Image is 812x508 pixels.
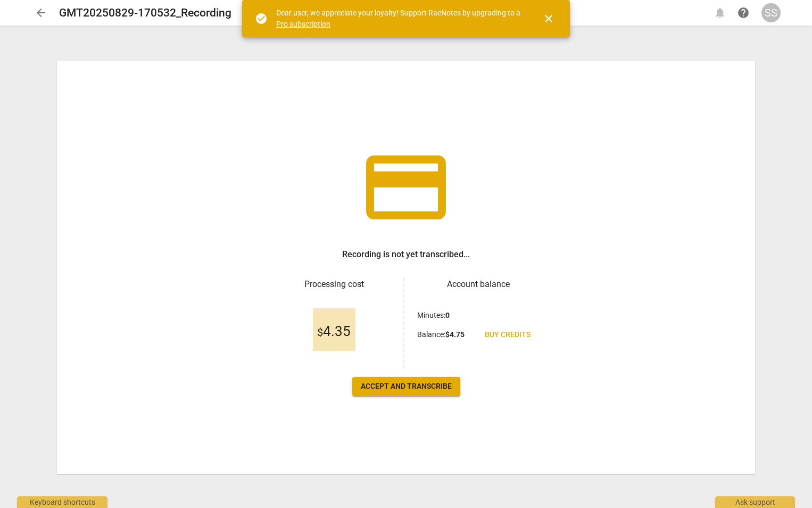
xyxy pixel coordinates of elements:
[17,496,107,508] div: Keyboard shortcuts
[715,496,795,508] div: Ask support
[276,7,523,29] div: Dear user, we appreciate your loyalty! Support RaeNotes by upgrading to a
[476,325,539,345] a: Buy credits
[276,20,330,28] a: Pro subscription
[761,3,781,22] button: SS
[417,278,539,291] h3: Account balance
[35,6,47,19] span: arrow_back
[273,278,395,291] h3: Processing cost
[536,6,561,31] button: Close
[737,6,750,19] span: help
[445,311,450,319] b: 0
[445,330,465,339] b: $ 4.75
[59,6,231,20] h2: GMT20250829-170532_Recording
[352,377,460,396] button: Accept and transcribe
[358,140,454,235] span: credit_card
[317,326,323,339] span: $
[542,12,555,25] span: close
[317,324,351,340] span: 4.35
[255,12,268,25] span: check_circle
[734,3,753,22] a: Help
[417,329,465,340] p: Balance :
[417,310,450,321] p: Minutes :
[485,330,531,340] span: Buy credits
[342,248,470,261] h3: Recording is not yet transcribed...
[361,381,452,392] span: Accept and transcribe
